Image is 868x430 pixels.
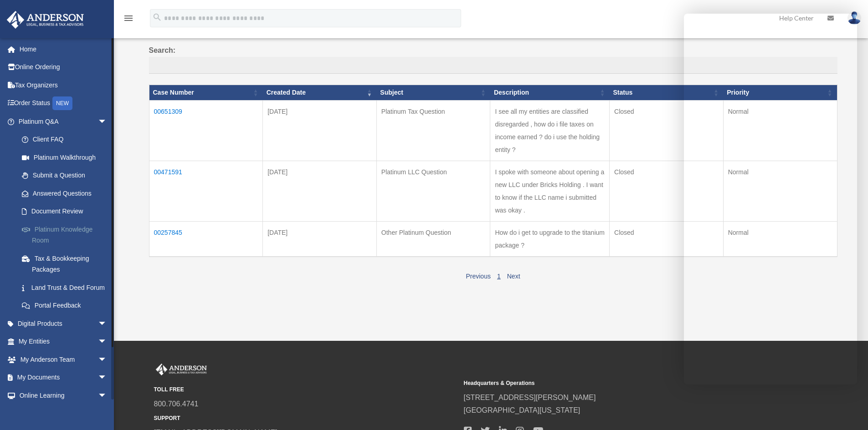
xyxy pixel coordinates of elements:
[98,314,116,333] span: arrow_drop_down
[154,385,457,395] small: TOLL FREE
[466,273,490,280] a: Previous
[154,400,199,408] a: 800.706.4741
[376,221,490,257] td: Other Platinum Question
[490,221,610,257] td: How do i get to upgrade to the titanium package ?
[263,221,377,257] td: [DATE]
[98,112,116,131] span: arrow_drop_down
[507,273,520,280] a: Next
[13,297,121,315] a: Portal Feedback
[490,161,610,221] td: I spoke with someone about opening a new LLC under Bricks Holding . I want to know if the LLC nam...
[13,148,121,167] a: Platinum Walkthrough
[13,131,121,149] a: Client FAQ
[376,85,490,101] th: Subject: activate to sort column ascending
[6,76,121,94] a: Tax Organizers
[123,16,134,24] a: menu
[98,350,116,369] span: arrow_drop_down
[13,278,121,297] a: Land Trust & Deed Forum
[684,14,857,384] iframe: Chat Window
[98,369,116,387] span: arrow_drop_down
[13,202,121,221] a: Document Review
[6,40,121,58] a: Home
[610,85,724,101] th: Status: activate to sort column ascending
[847,11,861,25] img: User Pic
[13,220,121,249] a: Platinum Knowledge Room
[149,221,263,257] td: 00257845
[154,414,457,423] small: SUPPORT
[6,350,121,369] a: My Anderson Teamarrow_drop_down
[13,249,121,278] a: Tax & Bookkeeping Packages
[6,333,121,351] a: My Entitiesarrow_drop_down
[464,406,580,414] a: [GEOGRAPHIC_DATA][US_STATE]
[152,12,162,22] i: search
[52,96,72,110] div: NEW
[6,112,121,131] a: Platinum Q&Aarrow_drop_down
[6,94,121,113] a: Order StatusNEW
[13,167,121,185] a: Submit a Question
[464,379,767,388] small: Headquarters & Operations
[13,184,116,202] a: Answered Questions
[263,161,377,221] td: [DATE]
[149,85,263,101] th: Case Number: activate to sort column ascending
[6,314,121,333] a: Digital Productsarrow_drop_down
[497,273,501,280] a: 1
[490,100,610,161] td: I see all my entities are classified disregarded , how do i file taxes on income earned ? do i us...
[376,100,490,161] td: Platinum Tax Question
[263,85,377,101] th: Created Date: activate to sort column ascending
[98,386,116,405] span: arrow_drop_down
[6,58,121,76] a: Online Ordering
[610,161,724,221] td: Closed
[610,221,724,257] td: Closed
[149,100,263,161] td: 00651309
[263,100,377,161] td: [DATE]
[376,161,490,221] td: Platinum LLC Question
[490,85,610,101] th: Description: activate to sort column ascending
[149,57,837,74] input: Search:
[123,13,134,24] i: menu
[149,161,263,221] td: 00471591
[4,11,87,29] img: Anderson Advisors Platinum Portal
[6,386,121,405] a: Online Learningarrow_drop_down
[464,394,596,401] a: [STREET_ADDRESS][PERSON_NAME]
[6,369,121,387] a: My Documentsarrow_drop_down
[154,364,209,375] img: Anderson Advisors Platinum Portal
[149,44,837,74] label: Search:
[610,100,724,161] td: Closed
[98,333,116,351] span: arrow_drop_down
